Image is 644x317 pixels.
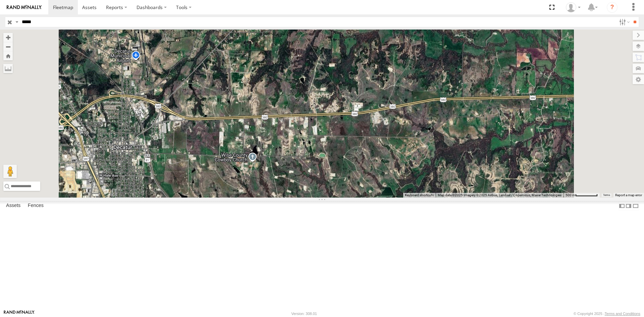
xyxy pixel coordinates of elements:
button: Zoom Home [3,51,13,60]
a: Visit our Website [4,310,35,317]
button: Zoom in [3,33,13,42]
i: ? [607,2,618,13]
label: Search Filter Options [616,17,631,27]
a: Terms and Conditions [605,312,640,316]
label: Hide Summary Table [632,201,639,211]
a: Terms (opens in new tab) [603,194,610,197]
label: Assets [3,201,24,211]
button: Map Scale: 500 m per 63 pixels [563,193,600,198]
span: Map data ©2025 Imagery ©2025 Airbus, Landsat / Copernicus, Maxar Technologies [438,193,561,197]
button: Keyboard shortcuts [405,193,434,198]
label: Measure [3,64,13,73]
img: rand-logo.svg [7,5,42,10]
div: Version: 308.01 [291,312,317,316]
span: 500 m [566,193,575,197]
button: Drag Pegman onto the map to open Street View [3,165,17,178]
label: Fences [24,201,47,211]
label: Map Settings [633,75,644,84]
div: © Copyright 2025 - [574,312,640,316]
label: Dock Summary Table to the Right [625,201,632,211]
button: Zoom out [3,42,13,51]
div: Puma Singh [563,2,583,12]
label: Dock Summary Table to the Left [619,201,625,211]
a: Report a map error [615,193,642,197]
label: Search Query [14,17,19,27]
